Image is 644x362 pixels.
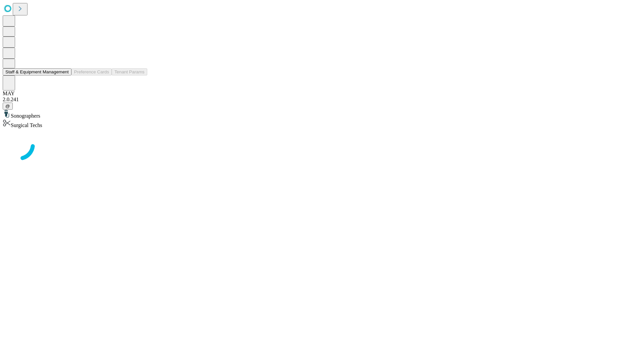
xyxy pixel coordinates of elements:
[3,90,641,97] div: MAY
[3,119,641,128] div: Surgical Techs
[3,103,13,110] button: @
[112,68,147,75] button: Tenant Params
[3,97,641,103] div: 2.0.241
[3,68,71,75] button: Staff & Equipment Management
[3,110,641,119] div: Sonographers
[5,104,10,109] span: @
[71,68,112,75] button: Preference Cards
